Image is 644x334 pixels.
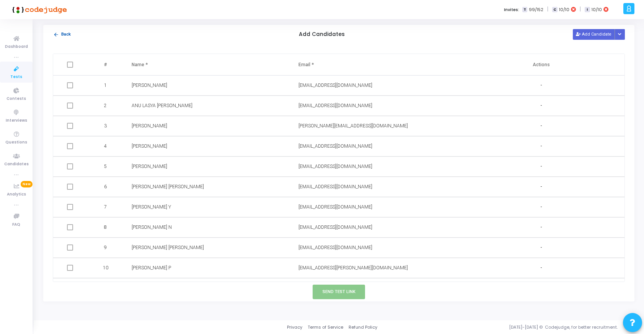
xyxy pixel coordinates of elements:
[10,2,67,17] img: logo
[552,7,557,13] span: C
[377,324,634,331] div: [DATE]-[DATE] © Codejudge, for better recruitment.
[540,143,542,150] span: -
[132,103,192,108] span: ANU LASYA [PERSON_NAME]
[540,184,542,190] span: -
[298,123,408,129] span: [PERSON_NAME][EMAIL_ADDRESS][DOMAIN_NAME]
[540,103,542,109] span: -
[299,31,345,38] h5: Add Candidates
[298,225,372,230] span: [EMAIL_ADDRESS][DOMAIN_NAME]
[132,123,167,129] span: [PERSON_NAME]
[103,264,108,271] span: 10
[540,224,542,231] span: -
[104,224,107,231] span: 8
[287,324,302,331] a: Privacy
[132,265,171,270] span: [PERSON_NAME] P
[132,184,204,189] span: [PERSON_NAME] [PERSON_NAME]
[7,191,26,198] span: Analytics
[298,83,372,88] span: [EMAIL_ADDRESS][DOMAIN_NAME]
[89,54,124,75] th: #
[580,5,581,13] span: |
[540,123,542,129] span: -
[504,7,519,13] label: Invites:
[6,117,27,124] span: Interviews
[592,7,602,13] span: 10/10
[291,54,458,75] th: Email *
[53,32,59,37] mat-icon: arrow_back
[124,54,291,75] th: Name *
[12,222,20,228] span: FAQ
[540,82,542,89] span: -
[298,143,372,149] span: [EMAIL_ADDRESS][DOMAIN_NAME]
[298,265,408,270] span: [EMAIL_ADDRESS][PERSON_NAME][DOMAIN_NAME]
[547,5,548,13] span: |
[349,324,377,331] a: Refund Policy
[132,245,204,250] span: [PERSON_NAME] [PERSON_NAME]
[7,96,26,102] span: Contests
[540,204,542,210] span: -
[132,164,167,169] span: [PERSON_NAME]
[104,102,107,109] span: 2
[132,225,172,230] span: [PERSON_NAME] N
[298,164,372,169] span: [EMAIL_ADDRESS][DOMAIN_NAME]
[104,122,107,129] span: 3
[559,7,569,13] span: 10/10
[10,74,22,80] span: Tests
[5,44,28,50] span: Dashboard
[573,29,615,39] button: Add Candidate
[53,31,71,38] button: Back
[104,204,107,210] span: 7
[458,54,624,75] th: Actions
[132,83,167,88] span: [PERSON_NAME]
[21,181,33,187] span: New
[540,265,542,271] span: -
[104,143,107,150] span: 4
[615,29,625,39] div: Button group with nested dropdown
[529,7,543,13] span: 99/152
[104,244,107,251] span: 9
[4,161,29,168] span: Candidates
[308,324,343,331] a: Terms of Service
[298,103,372,108] span: [EMAIL_ADDRESS][DOMAIN_NAME]
[540,163,542,170] span: -
[540,244,542,251] span: -
[585,7,590,13] span: I
[298,245,372,250] span: [EMAIL_ADDRESS][DOMAIN_NAME]
[298,184,372,189] span: [EMAIL_ADDRESS][DOMAIN_NAME]
[132,143,167,149] span: [PERSON_NAME]
[522,7,527,13] span: T
[104,183,107,190] span: 6
[298,204,372,210] span: [EMAIL_ADDRESS][DOMAIN_NAME]
[313,285,365,299] button: Send Test Link
[104,163,107,170] span: 5
[132,204,171,210] span: [PERSON_NAME] Y
[5,139,27,146] span: Questions
[104,82,107,89] span: 1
